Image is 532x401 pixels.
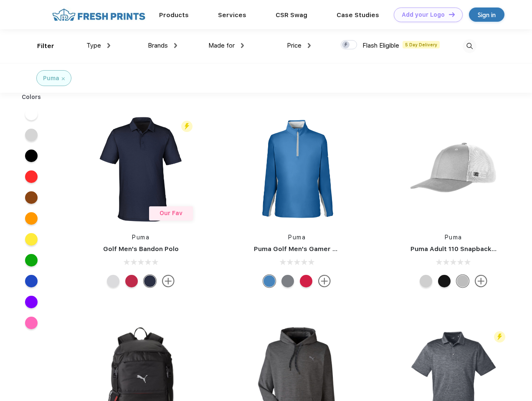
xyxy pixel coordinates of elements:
a: Puma [288,234,306,241]
img: more.svg [475,275,487,287]
img: dropdown.png [308,43,311,48]
a: Services [218,11,246,19]
div: Bright Cobalt [263,275,276,287]
img: flash_active_toggle.svg [181,121,193,132]
div: High Rise [107,275,119,287]
img: dropdown.png [107,43,110,48]
a: CSR Swag [276,11,307,19]
div: Colors [15,93,48,102]
div: Pma Blk with Pma Blk [438,275,451,287]
span: Price [287,42,301,49]
a: Sign in [469,8,504,22]
img: filter_cancel.svg [62,77,65,80]
div: Quiet Shade [281,275,294,287]
img: desktop_search.svg [463,39,476,53]
span: Flash Eligible [362,42,399,49]
div: Sign in [478,10,496,20]
img: more.svg [318,275,331,287]
div: Filter [37,41,54,51]
span: Our Fav [160,210,182,216]
a: Puma [132,234,149,241]
img: flash_active_toggle.svg [494,331,505,343]
span: Made for [208,42,235,49]
a: Products [159,11,189,19]
img: dropdown.png [174,43,177,48]
div: Quarry with Brt Whit [456,275,469,287]
img: func=resize&h=266 [85,114,196,225]
img: func=resize&h=266 [241,114,352,225]
img: more.svg [162,275,175,287]
a: Puma Golf Men's Gamer Golf Quarter-Zip [254,245,386,253]
img: fo%20logo%202.webp [50,8,148,22]
img: func=resize&h=266 [398,114,509,225]
span: Type [86,42,101,49]
a: Golf Men's Bandon Polo [103,245,179,253]
div: Ski Patrol [125,275,138,287]
span: Brands [148,42,168,49]
div: Navy Blazer [144,275,156,287]
img: dropdown.png [241,43,244,48]
div: Quarry Brt Whit [420,275,432,287]
img: DT [449,12,455,17]
a: Puma [445,234,462,241]
div: Add your Logo [402,11,445,18]
div: Puma [43,74,59,83]
div: Ski Patrol [300,275,312,287]
span: 5 Day Delivery [403,41,440,48]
